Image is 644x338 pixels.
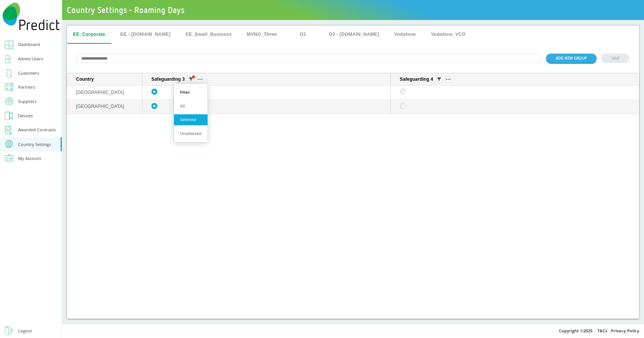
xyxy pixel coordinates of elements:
div: Dashboard [18,41,40,49]
button: EE_Corporate [67,26,111,44]
div: Admin Users [18,55,43,63]
div: My Account [18,155,41,163]
p: Filter: [174,87,197,98]
div: Copyright © 2025 [62,324,644,338]
img: Union Icon [446,78,450,80]
button: EE_Small_Business [180,26,238,44]
span: [GEOGRAPHIC_DATA] [76,90,124,95]
img: Predict Mobile [3,3,60,31]
div: Country Settings [18,142,51,146]
div: Logout [18,327,32,335]
div: Unselected [174,128,208,139]
img: Union Icon [198,78,202,80]
button: EE - [DOMAIN_NAME] [114,26,176,44]
th: Country [67,73,142,86]
span: [GEOGRAPHIC_DATA] [76,104,124,109]
a: T&Cs [597,328,607,333]
div: All [174,101,208,112]
p: Safeguarding 4 [400,77,433,82]
img: Filter Icon [189,77,193,81]
div: Suppliers [18,98,37,106]
table: sticky table [67,73,639,114]
a: Privacy Policy [611,328,639,333]
div: Awarded Contracts [18,126,56,134]
div: Selected [174,114,208,125]
div: Devices [18,112,33,120]
p: Safeguarding 3 [151,77,185,82]
button: O2 [286,26,320,44]
img: Filter Icon [437,77,441,81]
div: Partners [18,83,35,91]
button: O2 - [DOMAIN_NAME] [323,26,385,44]
button: MVNO_Three [241,26,283,44]
button: Vodafone [388,26,422,44]
div: Customers [18,69,39,77]
button: Vodafone_VCO [425,26,472,44]
button: ADD NEW GROUP [546,54,597,63]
